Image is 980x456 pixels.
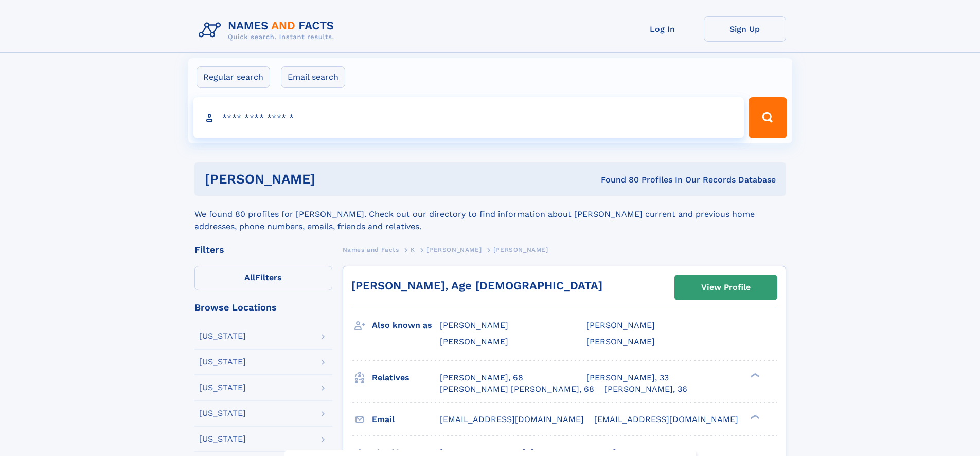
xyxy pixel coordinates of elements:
[440,320,508,330] span: [PERSON_NAME]
[440,337,508,346] span: [PERSON_NAME]
[194,266,332,290] label: Filters
[440,372,523,384] a: [PERSON_NAME], 68
[675,275,777,300] a: View Profile
[199,332,246,340] div: [US_STATE]
[372,369,440,387] h3: Relatives
[205,173,458,186] h1: [PERSON_NAME]
[621,16,704,42] a: Log In
[426,246,482,253] span: [PERSON_NAME]
[440,414,584,424] span: [EMAIL_ADDRESS][DOMAIN_NAME]
[604,384,687,395] a: [PERSON_NAME], 36
[199,435,246,443] div: [US_STATE]
[343,243,399,256] a: Names and Facts
[372,317,440,334] h3: Also known as
[493,246,548,253] span: [PERSON_NAME]
[749,97,787,138] button: Search Button
[244,272,255,282] span: All
[281,66,345,88] label: Email search
[194,245,332,254] div: Filters
[701,276,751,299] div: View Profile
[199,409,246,417] div: [US_STATE]
[586,320,655,330] span: [PERSON_NAME]
[594,414,738,424] span: [EMAIL_ADDRESS][DOMAIN_NAME]
[194,196,786,233] div: We found 80 profiles for [PERSON_NAME]. Check out our directory to find information about [PERSON...
[458,174,776,186] div: Found 80 Profiles In Our Records Database
[351,279,602,292] a: [PERSON_NAME], Age [DEMOGRAPHIC_DATA]
[197,66,270,88] label: Regular search
[194,16,343,44] img: Logo Names and Facts
[199,384,246,392] div: [US_STATE]
[586,337,655,346] span: [PERSON_NAME]
[193,97,744,138] input: search input
[199,358,246,366] div: [US_STATE]
[586,372,669,384] a: [PERSON_NAME], 33
[426,243,482,256] a: [PERSON_NAME]
[411,243,415,256] a: K
[748,413,760,420] div: ❯
[411,246,415,253] span: K
[372,411,440,428] h3: Email
[194,303,332,312] div: Browse Locations
[748,372,760,378] div: ❯
[440,384,594,395] a: [PERSON_NAME] [PERSON_NAME], 68
[704,16,786,42] a: Sign Up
